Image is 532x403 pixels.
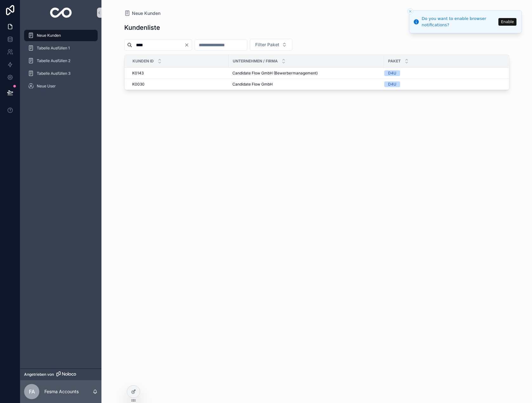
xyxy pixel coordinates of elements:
div: Do you want to enable browser notifications? [422,16,496,28]
div: scrollbarer Inhalt [20,25,101,100]
a: Neue Kunden [24,30,98,41]
a: Tabelle Ausfüllen 1 [24,42,98,54]
img: App-Logo [50,8,72,18]
button: Close toast [407,8,413,15]
div: D4U [388,81,396,87]
a: Tabelle Ausfüllen 2 [24,55,98,67]
span: Unternehmen / Firma [233,59,278,64]
span: K0030 [132,82,145,87]
span: K0143 [132,71,144,76]
button: Enable [498,18,516,26]
a: D4U [384,70,501,76]
div: D4U [388,70,396,76]
span: Kunden ID [133,59,154,64]
a: Candidate Flow GmbH (Bewerbermanagement) [232,71,380,76]
span: Candidate Flow GmbH [232,82,273,87]
a: Tabelle Ausfüllen 3 [24,68,98,79]
a: K0143 [132,71,225,76]
font: Angetrieben von [24,372,54,377]
h1: Kundenliste [124,23,160,32]
span: Candidate Flow GmbH (Bewerbermanagement) [232,71,318,76]
span: Paket [388,59,401,64]
a: Angetrieben von [20,368,101,380]
span: FA [29,388,35,395]
a: Neue User [24,80,98,92]
span: Neue Kunden [37,33,61,38]
button: Select Button [250,39,292,51]
a: Candidate Flow GmbH [232,82,380,87]
span: Tabelle Ausfüllen 3 [37,71,70,76]
span: Tabelle Ausfüllen 2 [37,58,70,63]
a: D4U [384,81,501,87]
a: K0030 [132,82,225,87]
a: Neue Kunden [124,10,160,16]
span: Neue Kunden [132,10,160,16]
span: Tabelle Ausfüllen 1 [37,46,70,51]
p: Fesma Accounts [44,388,79,395]
span: Filter Paket [255,42,279,48]
span: Neue User [37,84,56,89]
button: Clear [184,42,192,48]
